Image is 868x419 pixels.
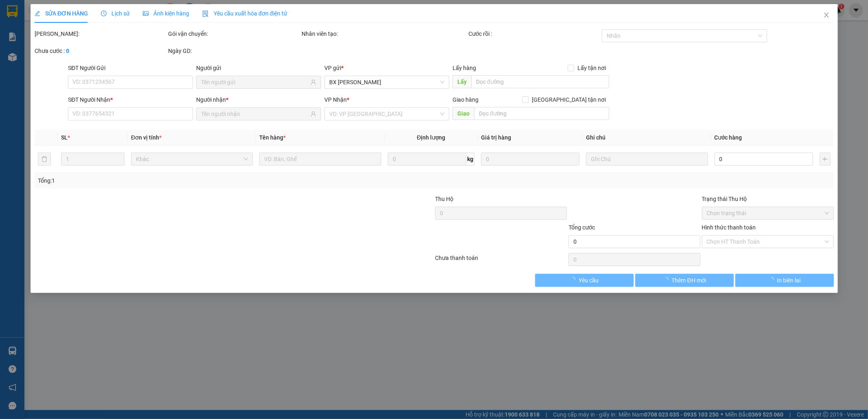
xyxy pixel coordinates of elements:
[35,10,88,17] span: SỬA ĐƠN HÀNG
[259,134,286,141] span: Tên hàng
[201,78,309,87] input: Tên người gửi
[417,134,445,141] span: Định lượng
[452,107,474,120] span: Giao
[568,224,595,231] span: Tổng cước
[474,107,609,120] input: Dọc đường
[310,79,316,85] span: user
[324,63,449,72] div: VP gửi
[735,274,833,287] button: In biên lai
[815,4,837,27] button: Close
[702,194,833,203] div: Trạng thái Thu Hộ
[201,109,309,118] input: Tên người nhận
[35,29,166,38] div: [PERSON_NAME]:
[259,153,381,166] input: VD: Bàn, Ghế
[68,95,193,104] div: SĐT Người Nhận
[136,153,248,165] span: Khác
[635,274,733,287] button: Thêm ĐH mới
[324,96,347,103] span: VP Nhận
[38,176,335,185] div: Tổng: 1
[434,253,568,268] div: Chưa thanh toán
[101,11,107,16] span: clock-circle
[66,48,69,54] b: 0
[101,10,130,17] span: Lịch sử
[35,46,166,55] div: Chưa cước :
[586,153,708,166] input: Ghi Chú
[579,276,599,285] span: Yêu cầu
[714,134,742,141] span: Cước hàng
[583,130,711,146] th: Ghi chú
[452,75,471,88] span: Lấy
[452,96,478,103] span: Giao hàng
[706,207,829,219] span: Chọn trạng thái
[196,63,321,72] div: Người gửi
[823,12,829,18] span: close
[196,95,321,104] div: Người nhận
[570,277,579,283] span: loading
[481,134,511,141] span: Giá trị hàng
[466,153,474,166] span: kg
[38,153,51,166] button: delete
[819,153,830,166] button: plus
[68,63,193,72] div: SĐT Người Gửi
[143,11,149,16] span: picture
[310,111,316,117] span: user
[535,274,633,287] button: Yêu cầu
[768,277,777,283] span: loading
[35,11,40,16] span: edit
[529,95,609,104] span: [GEOGRAPHIC_DATA] tận nơi
[671,276,706,285] span: Thêm ĐH mới
[452,65,476,71] span: Lấy hàng
[329,76,444,88] span: BX Phạm Văn Đồng
[168,46,300,55] div: Ngày GD:
[435,196,453,202] span: Thu Hộ
[702,224,756,231] label: Hình thức thanh toán
[468,29,600,38] div: Cước rồi :
[202,10,287,17] span: Yêu cầu xuất hóa đơn điện tử
[574,63,609,72] span: Lấy tận nơi
[61,134,68,141] span: SL
[471,75,609,88] input: Dọc đường
[168,29,300,38] div: Gói vận chuyển:
[662,277,671,283] span: loading
[302,29,467,38] div: Nhân viên tạo:
[202,11,209,17] img: icon
[131,134,162,141] span: Đơn vị tính
[777,276,800,285] span: In biên lai
[143,10,189,17] span: Ảnh kiện hàng
[481,153,579,166] input: 0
